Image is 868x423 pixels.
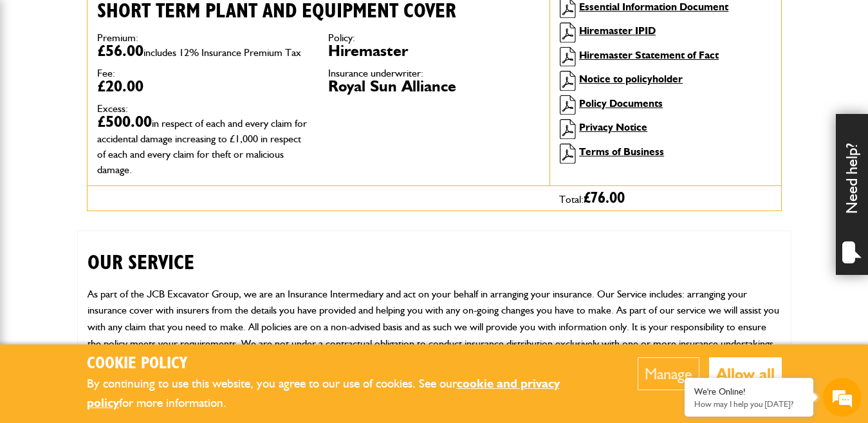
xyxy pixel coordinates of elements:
dd: £20.00 [97,79,309,94]
div: Total: [549,186,780,211]
div: We're Online! [694,386,804,397]
dd: £56.00 [97,43,309,59]
dt: Insurance underwriter: [328,68,540,79]
a: Privacy Notice [579,121,647,133]
a: Terms of Business [579,146,664,158]
a: Hiremaster Statement of Fact [579,49,719,61]
dt: Policy: [328,33,540,43]
a: Hiremaster IPID [579,24,656,37]
div: Need help? [836,114,868,275]
a: Notice to policyholder [579,73,683,85]
button: Allow all [709,357,782,390]
p: By continuing to use this website, you agree to our use of cookies. See our for more information. [87,374,598,413]
h2: OUR SERVICE [88,231,781,275]
h2: Cookie Policy [87,354,598,374]
dd: Hiremaster [328,43,540,59]
p: As part of the JCB Excavator Group, we are an Insurance Intermediary and act on your behalf in ar... [88,286,781,368]
dt: Premium: [97,33,309,43]
dt: Fee: [97,68,309,79]
dd: Royal Sun Alliance [328,79,540,94]
a: Policy Documents [579,97,663,109]
dt: Excess: [97,104,309,114]
p: How may I help you today? [694,399,804,409]
dd: £500.00 [97,114,309,176]
a: Essential Information Document [579,1,728,13]
button: Manage [638,357,699,390]
span: in respect of each and every claim for accidental damage increasing to £1,000 in respect of each ... [97,117,307,176]
span: £ [584,191,625,206]
span: includes 12% Insurance Premium Tax [143,46,301,59]
span: 76.00 [591,191,625,206]
a: cookie and privacy policy [87,376,560,411]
